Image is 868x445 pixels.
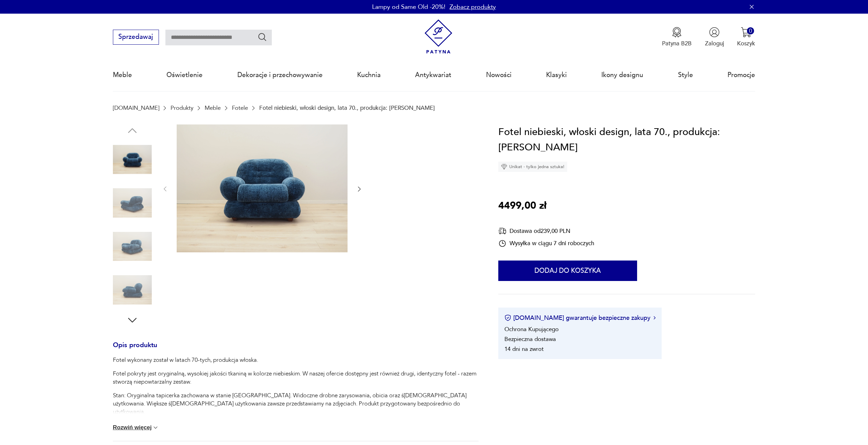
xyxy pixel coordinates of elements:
img: Zdjęcie produktu Fotel niebieski, włoski design, lata 70., produkcja: Włochy [113,227,152,266]
li: 14 dni na zwrot [504,345,544,353]
img: Ikona medalu [672,27,682,38]
a: Ikona medaluPatyna B2B [662,27,692,47]
li: Ochrona Kupującego [504,325,559,333]
img: chevron down [152,424,159,431]
h3: Opis produktu [113,343,479,356]
img: Ikona dostawy [498,227,506,235]
p: Koszyk [737,40,755,47]
p: Fotel pokryty jest oryginalną, wysokiej jakości tkaniną w kolorze niebieskim. W naszej ofercie do... [113,370,479,386]
img: Zdjęcie produktu Fotel niebieski, włoski design, lata 70., produkcja: Włochy [177,124,348,253]
p: Stan: Oryginalna tapicerka zachowana w stanie [GEOGRAPHIC_DATA]. Widoczne drobne zarysowania, obi... [113,391,479,416]
button: 0Koszyk [737,27,755,47]
p: Patyna B2B [662,40,692,47]
img: Ikonka użytkownika [709,27,720,38]
p: Fotel wykonany został w latach 70-tych, produkcja włoska. [113,356,479,364]
img: Ikona strzałki w prawo [653,316,656,320]
button: Dodaj do koszyka [498,261,637,281]
img: Zdjęcie produktu Fotel niebieski, włoski design, lata 70., produkcja: Włochy [113,140,152,179]
p: Lampy od Same Old -20%! [372,3,445,11]
a: Sprzedawaj [113,35,159,40]
a: Nowości [486,59,512,91]
a: Zobacz produkty [450,3,496,11]
a: Klasyki [546,59,567,91]
button: Szukaj [258,32,267,42]
img: Zdjęcie produktu Fotel niebieski, włoski design, lata 70., produkcja: Włochy [113,183,152,222]
button: [DOMAIN_NAME] gwarantuje bezpieczne zakupy [504,314,656,322]
a: [DOMAIN_NAME] [113,105,159,111]
p: Fotel niebieski, włoski design, lata 70., produkcja: [PERSON_NAME] [259,105,435,111]
button: Patyna B2B [662,27,692,47]
li: Bezpieczna dostawa [504,335,556,343]
a: Meble [205,105,221,111]
img: Ikona diamentu [501,164,507,170]
a: Dekoracje i przechowywanie [237,59,323,91]
a: Produkty [171,105,193,111]
div: Dostawa od 239,00 PLN [498,227,594,235]
a: Fotele [232,105,248,111]
a: Ikony designu [601,59,643,91]
div: Wysyłka w ciągu 7 dni roboczych [498,239,594,248]
a: Meble [113,59,132,91]
div: Unikat - tylko jedna sztuka! [498,162,567,172]
img: Ikona koszyka [741,27,751,38]
h1: Fotel niebieski, włoski design, lata 70., produkcja: [PERSON_NAME] [498,124,755,155]
a: Style [678,59,693,91]
a: Antykwariat [415,59,451,91]
a: Kuchnia [357,59,381,91]
button: Zaloguj [705,27,724,47]
img: Zdjęcie produktu Fotel niebieski, włoski design, lata 70., produkcja: Włochy [113,270,152,309]
p: 4499,00 zł [498,198,546,214]
a: Promocje [727,59,755,91]
img: Patyna - sklep z meblami i dekoracjami vintage [421,19,456,54]
a: Oświetlenie [166,59,203,91]
div: 0 [747,27,754,34]
button: Sprzedawaj [113,30,159,45]
p: Zaloguj [705,40,724,47]
button: Rozwiń więcej [113,424,159,431]
img: Ikona certyfikatu [504,314,511,321]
